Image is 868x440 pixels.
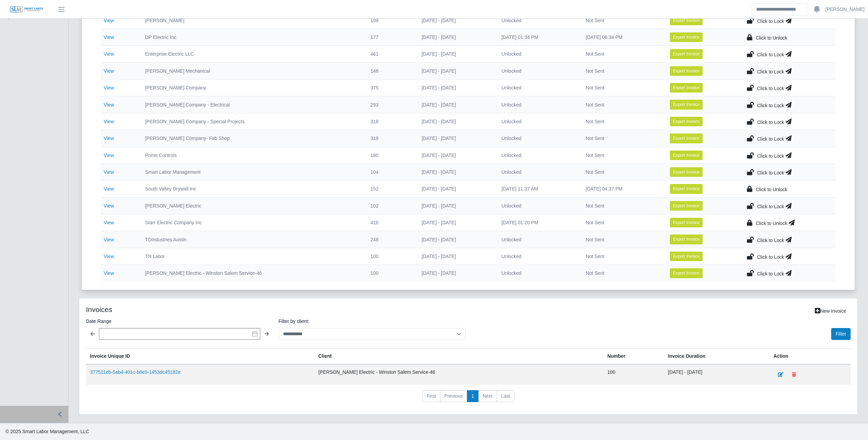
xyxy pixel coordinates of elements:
button: Export Invoice [670,49,703,59]
td: Not Sent [580,46,664,62]
span: Click to Lock [757,254,784,260]
a: View [104,237,114,242]
a: View [104,119,114,124]
td: Unlocked [496,197,580,214]
span: Click to Unlock [756,221,788,226]
td: [PERSON_NAME] Electric - Winston Salem Service-46 [139,265,365,282]
td: DP Electric Inc [139,29,365,45]
a: View [104,136,114,141]
td: 180 [365,147,416,164]
td: TDIndustries Austin [139,231,365,248]
span: Click to Lock [757,271,784,276]
td: Unlocked [496,46,580,62]
a: View [104,153,114,158]
td: [PERSON_NAME] Company - Electrical [139,96,365,113]
td: [PERSON_NAME] Company - Special Projects [139,113,365,130]
button: Export Invoice [670,83,703,93]
td: [DATE] - [DATE] [416,248,496,265]
td: [DATE] - [DATE] [416,147,496,164]
span: Click to Lock [757,238,784,243]
a: View [104,85,114,90]
td: [DATE] - [DATE] [416,12,496,29]
td: Unlocked [496,265,580,282]
span: Click to Lock [757,103,784,108]
span: Click to Lock [757,69,784,74]
td: Unlocked [496,248,580,265]
td: South Valley Drywall Inc [139,181,365,197]
td: Not Sent [580,231,664,248]
td: 100 [365,265,416,282]
td: 102 [365,197,416,214]
button: Export Invoice [670,66,703,76]
span: Click to Lock [757,86,784,91]
td: TN Labor [139,248,365,265]
td: Unlocked [496,164,580,180]
a: View [104,102,114,108]
td: Not Sent [580,248,664,265]
td: Unlocked [496,96,580,113]
td: Not Sent [580,62,664,79]
td: 375 [365,80,416,96]
span: Click to Lock [757,136,784,142]
button: Export Invoice [670,167,703,177]
td: [DATE] - [DATE] [416,113,496,130]
td: 104 [365,164,416,180]
td: Unlocked [496,231,580,248]
a: View [104,34,114,40]
td: [DATE] - [DATE] [416,197,496,214]
button: Export Invoice [670,117,703,126]
label: Filter by client: [279,317,466,325]
td: [DATE] - [DATE] [416,96,496,113]
h4: Invoices [86,305,399,314]
button: Export Invoice [670,201,703,211]
th: Invoice Unique ID [86,348,314,364]
td: 152 [365,181,416,197]
td: [DATE] - [DATE] [416,265,496,282]
td: Not Sent [580,164,664,180]
td: 109 [365,12,416,29]
th: Invoice Duration [664,348,769,364]
td: [PERSON_NAME] [139,12,365,29]
input: Search [752,3,808,15]
td: [DATE] - [DATE] [416,164,496,180]
a: View [104,186,114,191]
td: [DATE] - [DATE] [416,231,496,248]
td: Not Sent [580,147,664,164]
span: Click to Lock [757,153,784,159]
button: Export Invoice [670,16,703,25]
td: Not Sent [580,96,664,113]
button: Export Invoice [670,184,703,194]
button: Export Invoice [670,218,703,227]
td: 177 [365,29,416,45]
td: Prime Controls [139,147,365,164]
td: Unlocked [496,113,580,130]
th: Number [603,348,664,364]
td: [DATE] - [DATE] [416,62,496,79]
td: 461 [365,46,416,62]
td: 318 [365,113,416,130]
td: 410 [365,214,416,231]
span: Click to Unlock [756,35,788,41]
button: Export Invoice [670,252,703,261]
td: [DATE] - [DATE] [416,29,496,45]
td: Not Sent [580,80,664,96]
td: 100 [603,364,664,385]
span: Click to Lock [757,18,784,24]
td: [DATE] - [DATE] [664,364,769,385]
span: Click to Lock [757,52,784,57]
td: Unlocked [496,130,580,147]
a: View [104,169,114,175]
span: Click to Lock [757,204,784,209]
td: Unlocked [496,62,580,79]
td: [DATE] - [DATE] [416,181,496,197]
a: 1 [467,390,479,402]
td: Not Sent [580,265,664,282]
td: [PERSON_NAME] Mechanical [139,62,365,79]
button: Export Invoice [670,235,703,244]
span: © 2025 Smart Labor Management, LLC [5,429,89,434]
button: Export Invoice [670,32,703,42]
button: Export Invoice [670,100,703,109]
span: Click to Unlock [756,187,788,192]
td: 248 [365,231,416,248]
span: Click to Lock [757,119,784,125]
